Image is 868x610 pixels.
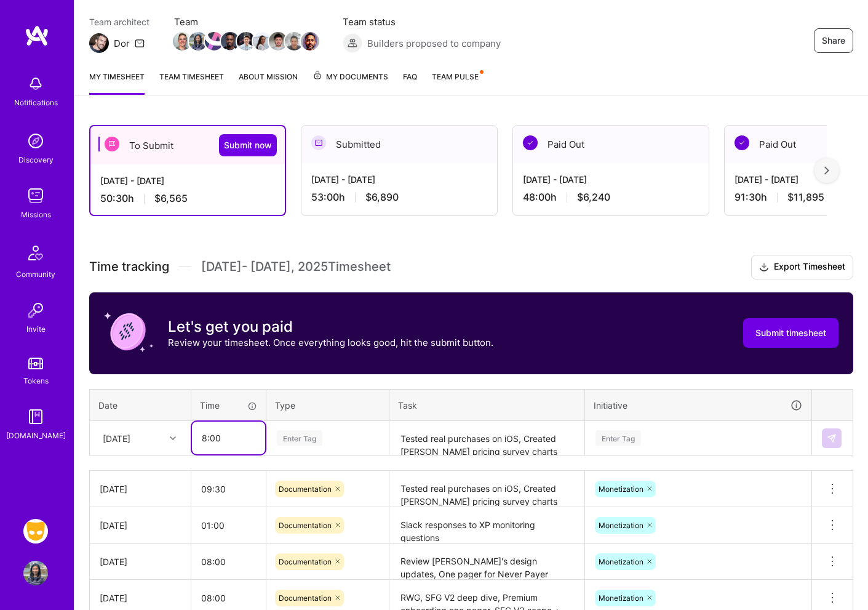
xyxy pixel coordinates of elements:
[174,15,318,28] span: Team
[286,31,302,52] a: Team Member Avatar
[189,32,207,50] img: Team Member Avatar
[6,429,66,442] div: [DOMAIN_NAME]
[279,521,332,530] span: Documentation
[90,126,285,164] div: To Submit
[432,70,482,95] a: Team Pulse
[135,38,145,48] i: icon Mail
[391,545,583,579] textarea: Review [PERSON_NAME]'s design updates, One pager for Never Payer Paywall, Filled in CS prep doc f...
[20,561,51,585] a: User Avatar
[253,32,271,50] img: Team Member Avatar
[174,31,190,52] a: Team Member Avatar
[302,31,318,52] a: Team Member Avatar
[89,33,109,53] img: Team Architect
[599,557,643,566] span: Monetization
[206,31,222,52] a: Team Member Avatar
[192,422,265,454] input: HH:MM
[23,519,48,544] img: Grindr: Product & Marketing
[200,399,257,412] div: Time
[751,255,853,279] button: Export Timesheet
[168,318,493,336] h3: Let's get you paid
[269,32,287,50] img: Team Member Avatar
[311,173,487,186] div: [DATE] - [DATE]
[224,139,272,151] span: Submit now
[311,191,487,204] div: 53:00 h
[814,28,853,53] button: Share
[313,70,388,95] a: My Documents
[238,31,254,52] a: Team Member Avatar
[743,318,838,348] button: Submit timesheet
[513,126,709,163] div: Paid Out
[222,31,238,52] a: Team Member Avatar
[114,37,130,50] div: Dor
[787,191,824,204] span: $11,895
[105,137,119,151] img: To Submit
[403,70,417,95] a: FAQ
[237,32,255,50] img: Team Member Avatar
[301,32,319,50] img: Team Member Avatar
[168,336,493,349] p: Review your timesheet. Once everything looks good, hit the submit button.
[391,472,583,506] textarea: Tested real purchases on iOS, Created [PERSON_NAME] pricing survey charts and survey data, Subs s...
[100,174,275,187] div: [DATE] - [DATE]
[90,389,191,421] th: Date
[100,555,181,568] div: [DATE]
[595,428,641,447] div: Enter Tag
[21,208,51,221] div: Missions
[201,259,391,275] span: [DATE] - [DATE] , 2025 Timesheet
[190,31,206,52] a: Team Member Avatar
[343,15,501,28] span: Team status
[523,173,699,186] div: [DATE] - [DATE]
[277,428,322,447] div: Enter Tag
[523,191,699,204] div: 48:00 h
[23,129,48,153] img: discovery
[599,484,643,494] span: Monetization
[23,71,48,96] img: bell
[104,307,153,356] img: coin
[21,238,50,268] img: Community
[100,519,181,532] div: [DATE]
[23,183,48,208] img: teamwork
[18,153,54,166] div: Discovery
[205,32,223,50] img: Team Member Avatar
[285,32,303,50] img: Team Member Avatar
[191,545,266,578] input: HH:MM
[100,592,181,604] div: [DATE]
[432,72,479,81] span: Team Pulse
[20,519,51,544] a: Grindr: Product & Marketing
[391,508,583,542] textarea: Slack responses to XP monitoring questions
[824,166,829,175] img: right
[89,15,149,28] span: Team architect
[14,96,58,109] div: Notifications
[159,70,224,95] a: Team timesheet
[154,192,188,205] span: $6,565
[23,374,49,387] div: Tokens
[735,135,749,150] img: Paid Out
[26,323,46,335] div: Invite
[89,259,169,275] span: Time tracking
[89,70,145,95] a: My timesheet
[28,358,43,369] img: tokens
[266,389,389,421] th: Type
[191,509,266,542] input: HH:MM
[270,31,286,52] a: Team Member Avatar
[599,593,643,603] span: Monetization
[313,70,388,84] span: My Documents
[221,32,239,50] img: Team Member Avatar
[173,32,191,50] img: Team Member Avatar
[103,431,130,444] div: [DATE]
[365,191,399,204] span: $6,890
[367,37,501,50] span: Builders proposed to company
[279,593,332,603] span: Documentation
[191,473,266,505] input: HH:MM
[219,134,277,156] button: Submit now
[100,192,275,205] div: 50:30 h
[523,135,538,150] img: Paid Out
[311,135,326,150] img: Submitted
[577,191,610,204] span: $6,240
[279,484,332,494] span: Documentation
[759,261,769,274] i: icon Download
[389,389,585,421] th: Task
[239,70,298,95] a: About Mission
[343,33,362,53] img: Builders proposed to company
[16,268,55,281] div: Community
[23,298,48,323] img: Invite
